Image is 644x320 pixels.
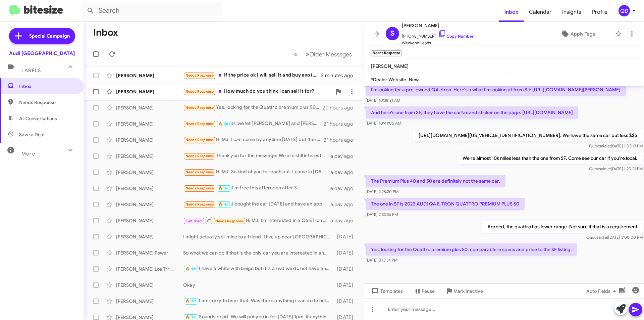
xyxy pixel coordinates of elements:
span: Pause [422,285,435,297]
div: [PERSON_NAME] [116,233,183,240]
a: Profile [587,2,613,22]
div: [PERSON_NAME] [116,121,183,127]
span: Needs Response [185,89,214,94]
div: a day ago [330,185,359,192]
div: [PERSON_NAME] [116,201,183,208]
div: Okay [183,282,334,288]
span: « [294,50,298,58]
span: Needs Response [185,202,214,207]
div: [PERSON_NAME] [116,88,183,95]
span: Special Campaign [29,33,70,39]
span: Needs Response [19,99,76,106]
nav: Page navigation example [290,47,356,61]
span: Needs Response [215,219,244,223]
div: [PERSON_NAME] [116,185,183,192]
div: [PERSON_NAME] [116,298,183,305]
span: [PERSON_NAME] [371,63,409,69]
span: [DATE] 3:13:34 PM [366,258,397,263]
div: I have a white with beige but it is a rwd we do not have any more Quattro with a beige or brown i... [183,265,334,273]
a: Calendar [524,2,557,22]
span: 🔥 Hot [185,315,197,319]
button: Templates [364,285,408,297]
span: [DATE] 10:38:21 AM [366,98,400,103]
button: QD [613,5,637,16]
h1: Inbox [93,27,118,38]
span: [DATE] 2:28:30 PM [366,189,398,194]
span: 🔥 Hot [218,122,230,126]
p: And here's one from SF, they have the carfax and sticker on the page. [URL][DOMAIN_NAME] [366,106,578,119]
span: Save a Deal [19,131,44,138]
div: Hi MJ, I'm interested in a Q6 ETron Premium Plus. I've already test driven it, so that's not a pr... [183,216,330,225]
span: Needs Response [185,122,214,126]
div: a day ago [330,153,359,159]
span: S [390,28,394,39]
button: Next [302,47,356,61]
p: Yes, looking for the Quattro premium plus 50, comparable in specs and price to the SF listing. [366,243,577,256]
div: QD [619,5,630,16]
span: All Conversations [19,115,57,122]
span: Needs Response [185,105,214,110]
div: [DATE] [334,249,359,256]
span: [PHONE_NUMBER] [402,30,474,40]
button: Previous [290,47,302,61]
p: [URL][DOMAIN_NAME][US_VEHICLE_IDENTIFICATION_NUMBER]. We have the same car but less $$$ [413,129,643,141]
button: Apply Tags [543,28,612,40]
div: Yes, looking for the Quattro premium plus 50, comparable in specs and price to the SF listing. [183,104,322,111]
div: Thank you for the message. We are still interested in leasing a q4 and are currently doing some r... [183,152,330,160]
span: Mark Inactive [453,285,483,297]
span: More [21,151,35,157]
div: How much do you think I can sell it for? [183,88,332,95]
span: Needs Response [185,138,214,142]
span: [DATE] 2:33:36 PM [366,212,398,217]
span: *Dealer Website [371,77,406,83]
div: I bought the car [DATE] and have an appointment to pick it up at 4:30pm [DATE]. [PERSON_NAME] [183,200,330,208]
span: » [306,50,309,58]
span: 🔥 Hot [218,202,230,207]
div: [DATE] [334,233,359,240]
div: [PERSON_NAME] [116,137,183,143]
span: [PERSON_NAME] [402,21,474,30]
span: Needs Response [185,73,214,78]
span: 🔥 Hot [218,186,230,190]
small: Needs Response [371,50,402,56]
div: [PERSON_NAME] Power [116,249,183,256]
span: Call Them [185,219,203,223]
span: Needs Response [185,154,214,158]
div: Hi we let [PERSON_NAME] and [PERSON_NAME] know we will be there [DATE]. We can be there by 12. [183,120,324,128]
a: Special Campaign [9,28,75,44]
div: [DATE] [334,266,359,272]
div: [PERSON_NAME] [116,282,183,288]
div: 20 hours ago [322,104,359,111]
div: a day ago [330,217,359,224]
div: [PERSON_NAME] [116,217,183,224]
div: 21 hours ago [324,137,359,143]
div: Audi [GEOGRAPHIC_DATA] [9,50,75,57]
a: Inbox [499,2,524,22]
div: [DATE] [334,282,359,288]
span: said at [599,143,611,148]
div: [PERSON_NAME] [116,169,183,176]
span: Apply Tags [571,28,595,40]
span: Needs Response [185,170,214,174]
a: Copy Number [438,34,474,39]
div: 2 minutes ago [321,72,359,79]
span: [DATE] 10:41:05 AM [366,121,401,126]
p: Agreed, the quattro has lower range. Not sure if that is a requirement [482,221,643,233]
span: Inbox [19,83,76,90]
a: Insights [557,2,587,22]
span: Quoc [DATE] 3:00:00 PM [586,235,643,240]
span: Weekend Leads [402,40,474,46]
span: New [409,77,419,83]
span: Labels [21,67,41,74]
div: [PERSON_NAME] [116,153,183,159]
div: Hi MJ, I can come by anytime [DATE] but there was a price difference that needs to be resolved fi... [183,136,324,144]
div: [PERSON_NAME] Los Trrenas [116,266,183,272]
input: Search [81,3,222,19]
p: We're almost 10k miles less than the one from SF. Come see our car if you're local. [457,152,643,164]
div: I might actually sell mine to a friend. I live up near [GEOGRAPHIC_DATA] so not feasible to come ... [183,233,334,240]
span: Templates [370,285,403,297]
